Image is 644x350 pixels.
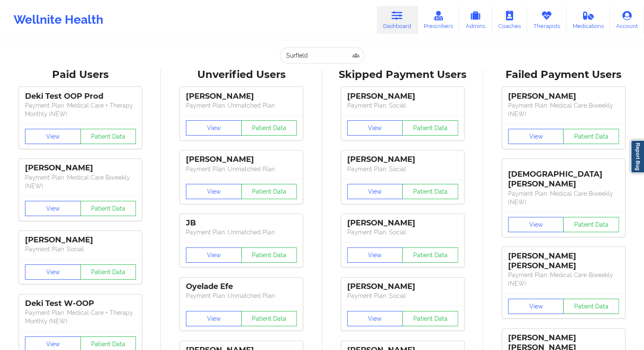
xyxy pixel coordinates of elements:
p: Payment Plan : Social [347,292,458,300]
button: View [347,247,403,263]
button: Patient Data [402,120,458,136]
button: View [186,311,242,326]
a: Prescribers [417,6,459,34]
p: Payment Plan : Medical Care Biweekly (NEW) [508,271,619,288]
div: Skipped Payment Users [328,68,477,81]
a: Coaches [492,6,527,34]
p: Payment Plan : Unmatched Plan [186,292,297,300]
p: Payment Plan : Medical Care Biweekly (NEW) [508,101,619,118]
button: View [25,129,81,144]
a: Medications [567,6,610,34]
button: View [347,184,403,199]
div: [PERSON_NAME] [PERSON_NAME] [508,251,619,271]
button: View [508,217,564,232]
button: Patient Data [80,129,136,144]
a: Account [610,6,644,34]
button: Patient Data [402,184,458,199]
button: Patient Data [402,247,458,263]
div: [PERSON_NAME] [347,282,458,292]
div: [PERSON_NAME] [347,155,458,164]
div: JB [186,218,297,228]
p: Payment Plan : Medical Care + Therapy Monthly (NEW) [25,308,136,325]
p: Payment Plan : Unmatched Plan [186,228,297,236]
div: [PERSON_NAME] [347,218,458,228]
button: View [25,201,81,216]
p: Payment Plan : Social [347,228,458,236]
button: View [25,264,81,280]
div: [PERSON_NAME] [186,92,297,101]
p: Payment Plan : Social [25,245,136,253]
div: [DEMOGRAPHIC_DATA][PERSON_NAME] [508,163,619,189]
button: View [508,129,564,144]
div: Unverified Users [167,68,316,81]
button: Patient Data [241,184,297,199]
button: View [186,247,242,263]
button: Patient Data [241,120,297,136]
a: Dashboard [377,6,417,34]
p: Payment Plan : Social [347,165,458,173]
a: Report Bug [630,140,644,173]
p: Payment Plan : Unmatched Plan [186,165,297,173]
button: View [347,311,403,326]
a: Therapists [527,6,567,34]
div: Deki Test OOP Prod [25,92,136,101]
button: Patient Data [563,299,619,314]
p: Payment Plan : Unmatched Plan [186,101,297,110]
button: View [508,299,564,314]
div: Failed Payment Users [489,68,638,81]
div: Paid Users [6,68,155,81]
button: Patient Data [241,311,297,326]
button: View [186,120,242,136]
button: Patient Data [563,129,619,144]
div: [PERSON_NAME] [347,92,458,101]
button: Patient Data [563,217,619,232]
div: [PERSON_NAME] [25,163,136,173]
button: Patient Data [241,247,297,263]
a: Admins [459,6,492,34]
div: [PERSON_NAME] [25,235,136,245]
p: Payment Plan : Medical Care Biweekly (NEW) [25,173,136,190]
p: Payment Plan : Medical Care + Therapy Monthly (NEW) [25,101,136,118]
div: Oyelade Efe [186,282,297,292]
button: Patient Data [80,201,136,216]
button: Patient Data [80,264,136,280]
button: Patient Data [402,311,458,326]
div: [PERSON_NAME] [508,92,619,101]
p: Payment Plan : Social [347,101,458,110]
div: [PERSON_NAME] [186,155,297,164]
button: View [186,184,242,199]
button: View [347,120,403,136]
p: Payment Plan : Medical Care Biweekly (NEW) [508,189,619,206]
div: Deki Test W-OOP [25,299,136,308]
